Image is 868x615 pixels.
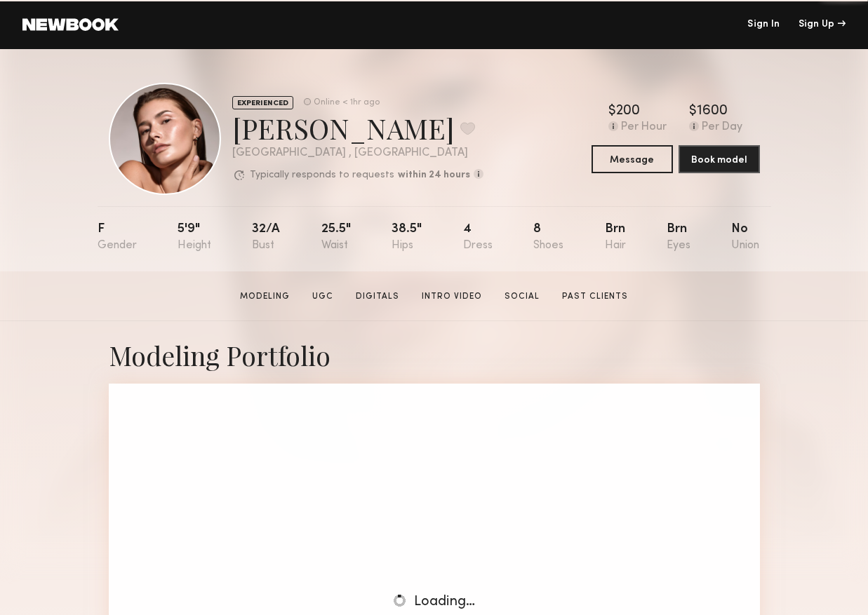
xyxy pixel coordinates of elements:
[232,147,483,159] div: [GEOGRAPHIC_DATA] , [GEOGRAPHIC_DATA]
[250,170,394,180] p: Typically responds to requests
[667,223,690,252] div: Brn
[621,121,667,134] div: Per Hour
[747,20,780,29] a: Sign In
[799,20,846,29] div: Sign Up
[178,223,211,252] div: 5'9"
[592,145,673,173] button: Message
[556,290,634,303] a: Past Clients
[307,290,339,303] a: UGC
[689,104,697,119] div: $
[679,145,760,173] button: Book model
[702,121,742,134] div: Per Day
[533,223,563,252] div: 8
[398,170,470,180] b: within 24 hours
[463,223,493,252] div: 4
[350,290,405,303] a: Digitals
[98,223,137,252] div: F
[608,104,616,119] div: $
[605,223,626,252] div: Brn
[414,595,475,609] span: Loading…
[314,98,380,107] div: Online < 1hr ago
[321,223,351,252] div: 25.5"
[392,223,422,252] div: 38.5"
[252,223,280,252] div: 32/a
[232,96,293,109] div: EXPERIENCED
[416,290,488,303] a: Intro Video
[232,109,483,147] div: [PERSON_NAME]
[109,338,760,372] div: Modeling Portfolio
[616,104,640,119] div: 200
[697,104,728,119] div: 1600
[234,290,295,303] a: Modeling
[731,223,759,252] div: No
[499,290,545,303] a: Social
